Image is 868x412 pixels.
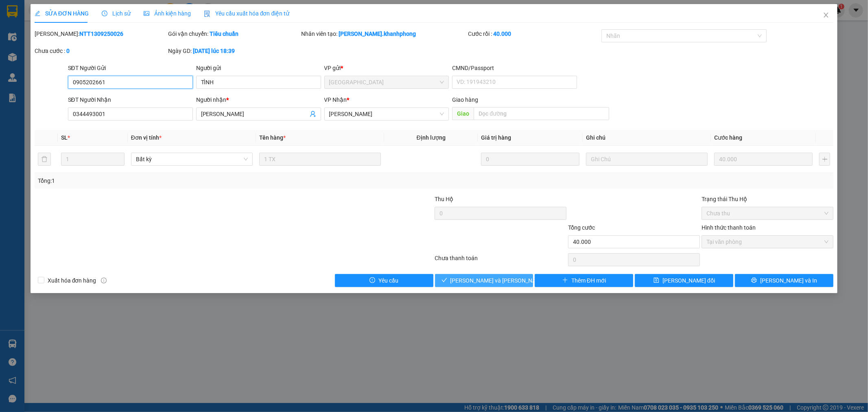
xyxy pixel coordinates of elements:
button: exclamation-circleYêu cầu [335,274,433,287]
span: close [823,12,829,18]
span: plus [562,277,568,284]
button: delete [38,153,51,166]
span: printer [751,277,757,284]
th: Ghi chú [583,130,711,146]
span: Giao hàng [452,96,478,103]
span: VP Nhận [324,96,347,103]
span: exclamation-circle [370,277,375,284]
span: info-circle [101,278,107,283]
input: Dọc đường [474,107,609,120]
div: CMND/Passport [452,64,577,72]
input: 0 [714,153,813,166]
span: Lịch sử [102,10,131,17]
button: save[PERSON_NAME] đổi [635,274,733,287]
span: [PERSON_NAME] và [PERSON_NAME] hàng [450,276,560,285]
b: 40.000 [493,31,511,37]
span: Giá trị hàng [481,134,511,141]
span: Lê Hồng Phong [329,108,444,120]
b: Tiêu chuẩn [210,31,238,37]
span: [PERSON_NAME] và In [760,276,817,285]
div: Người nhận [196,95,321,104]
span: Chưa thu [706,207,829,219]
span: Cước hàng [714,134,742,141]
input: VD: Bàn, Ghế [259,153,381,166]
span: user-add [310,111,316,117]
input: 0 [481,153,579,166]
div: SĐT Người Gửi [68,64,193,72]
span: SỬA ĐƠN HÀNG [35,10,89,17]
div: Người gửi [196,64,321,72]
span: Thêm ĐH mới [571,276,606,285]
div: VP gửi [324,64,449,72]
b: [DATE] lúc 18:39 [193,48,235,54]
div: SĐT Người Nhận [68,95,193,104]
label: Hình thức thanh toán [702,224,756,231]
span: save [654,277,659,284]
div: Chưa thanh toán [434,254,568,268]
input: Ghi Chú [586,153,708,166]
span: Tại văn phòng [706,236,829,248]
div: [PERSON_NAME]: [35,29,166,38]
span: Yêu cầu xuất hóa đơn điện tử [204,10,290,17]
span: clock-circle [102,11,107,16]
button: check[PERSON_NAME] và [PERSON_NAME] hàng [435,274,533,287]
img: icon [204,11,210,17]
b: 0 [66,48,70,54]
div: Ngày GD: [168,46,300,55]
span: Yêu cầu [378,276,398,285]
div: Chưa cước : [35,46,166,55]
div: Gói vận chuyển: [168,29,300,38]
span: SL [61,134,68,141]
div: Nhân viên tạo: [302,29,467,38]
b: [PERSON_NAME].khanhphong [339,31,416,37]
span: Xuất hóa đơn hàng [44,276,100,285]
span: Tổng cước [568,224,595,231]
span: Nha Trang [329,76,444,88]
span: Định lượng [417,134,446,141]
span: Bất kỳ [136,153,248,165]
span: Giao [452,107,474,120]
span: [PERSON_NAME] đổi [662,276,715,285]
span: Ảnh kiện hàng [144,10,191,17]
b: NTT1309250026 [79,31,123,37]
div: Trạng thái Thu Hộ [702,195,833,204]
button: printer[PERSON_NAME] và In [735,274,833,287]
span: Đơn vị tính [131,134,162,141]
span: Tên hàng [259,134,286,141]
div: Tổng: 1 [38,176,335,185]
button: Close [815,4,837,27]
button: plusThêm ĐH mới [535,274,633,287]
span: Thu Hộ [435,196,453,202]
div: Cước rồi : [468,29,600,38]
span: edit [35,11,40,16]
button: plus [819,153,830,166]
span: picture [144,11,149,16]
span: check [442,277,447,284]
